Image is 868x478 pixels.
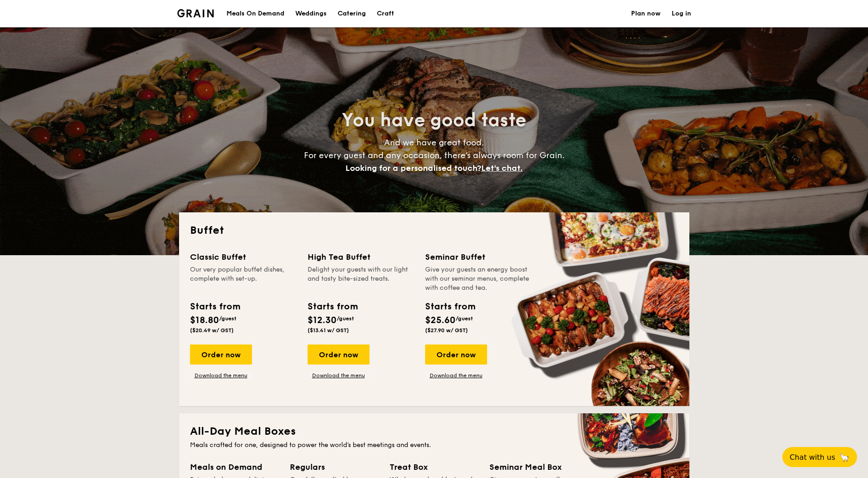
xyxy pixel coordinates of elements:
div: Seminar Buffet [425,251,532,263]
span: $25.60 [425,315,456,326]
div: Meals crafted for one, designed to power the world's best meetings and events. [190,441,678,450]
div: Regulars [290,461,379,473]
div: Order now [425,344,487,365]
span: ($27.90 w/ GST) [425,327,468,334]
div: Classic Buffet [190,251,297,263]
div: Seminar Meal Box [489,461,578,473]
a: Download the menu [308,372,370,379]
div: Starts from [308,300,357,314]
span: /guest [337,315,354,322]
span: Chat with us [790,453,835,462]
button: Chat with us🦙 [782,447,857,467]
div: Order now [190,344,252,365]
span: $12.30 [308,315,337,326]
div: Meals on Demand [190,461,279,473]
span: 🦙 [839,452,850,463]
span: /guest [456,315,473,322]
a: Download the menu [425,372,487,379]
a: Download the menu [190,372,252,379]
span: $18.80 [190,315,219,326]
div: Delight your guests with our light and tasty bite-sized treats. [308,265,414,293]
div: High Tea Buffet [308,251,414,263]
div: Give your guests an energy boost with our seminar menus, complete with coffee and tea. [425,265,532,293]
div: Starts from [425,300,475,314]
h2: Buffet [190,223,678,238]
span: ($13.41 w/ GST) [308,327,349,334]
div: Order now [308,344,370,365]
a: Logotype [177,9,214,17]
span: /guest [219,315,236,322]
div: Our very popular buffet dishes, complete with set-up. [190,265,297,293]
h2: All-Day Meal Boxes [190,424,678,439]
span: Let's chat. [481,163,523,173]
img: Grain [177,9,214,17]
div: Starts from [190,300,240,314]
div: Treat Box [390,461,478,473]
span: ($20.49 w/ GST) [190,327,234,334]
